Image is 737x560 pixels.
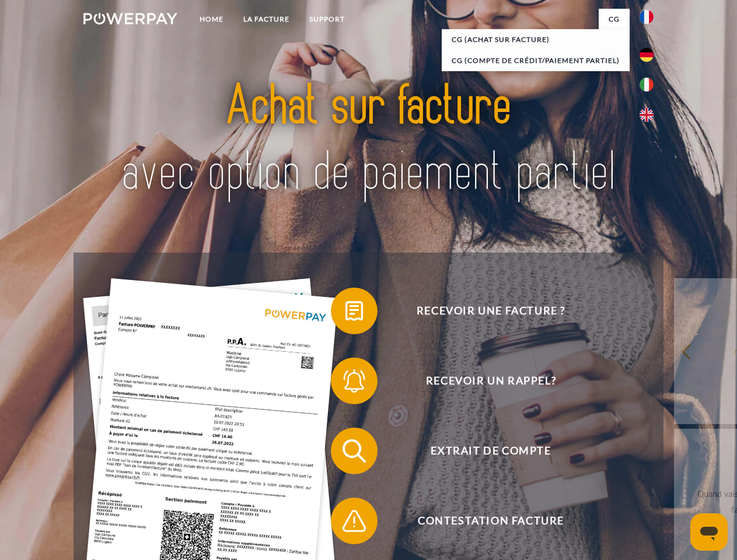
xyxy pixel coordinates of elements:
[690,513,728,551] iframe: Bouton de lancement de la fenêtre de messagerie
[233,9,299,30] a: LA FACTURE
[331,428,634,474] button: Extrait de compte
[348,288,634,334] span: Recevoir une facture ?
[83,13,177,24] img: logo-powerpay-white.svg
[640,48,654,62] img: de
[348,498,634,544] span: Contestation Facture
[442,29,630,50] a: CG (achat sur facture)
[190,9,233,30] a: Home
[299,9,355,30] a: Support
[599,9,630,30] a: CG
[340,296,369,325] img: qb_bill.svg
[331,288,634,334] button: Recevoir une facture ?
[340,436,369,466] img: qb_search.svg
[111,56,626,223] img: title-powerpay_fr.svg
[331,498,634,544] button: Contestation Facture
[340,366,369,395] img: qb_bell.svg
[331,358,634,404] button: Recevoir un rappel?
[640,78,654,92] img: it
[348,358,634,404] span: Recevoir un rappel?
[340,506,369,535] img: qb_warning.svg
[442,50,630,71] a: CG (Compte de crédit/paiement partiel)
[640,108,654,122] img: en
[348,428,634,474] span: Extrait de compte
[640,10,654,24] img: fr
